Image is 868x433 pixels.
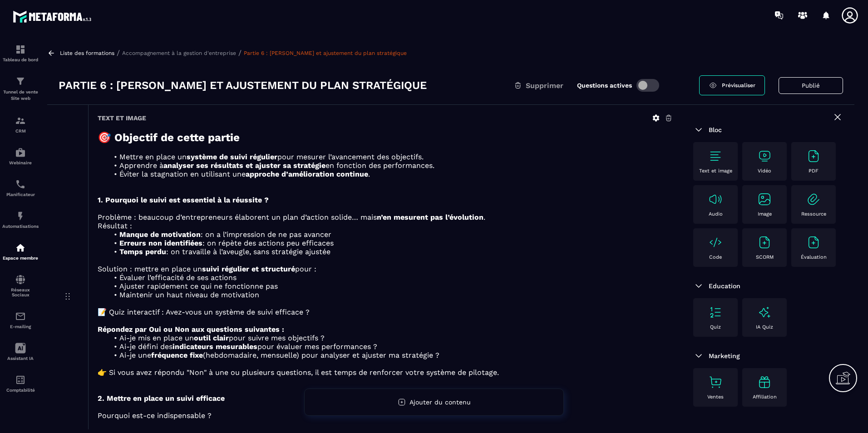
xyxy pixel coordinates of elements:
p: IA Quiz [756,324,773,330]
li: Évaluer l’efficacité de ses actions [108,273,673,282]
img: scheduler [15,179,26,190]
strong: 🎯 Objectif de cette partie [98,131,240,144]
a: automationsautomationsEspace membre [2,236,39,267]
span: Marketing [709,352,740,359]
img: text-image no-wra [757,235,772,250]
h6: Text et image [98,114,146,122]
strong: analyser ses résultats et ajuster sa stratégie [163,161,325,170]
strong: fréquence fixe [151,351,203,359]
a: Accompagnement à la gestion d'entreprise [122,50,236,56]
li: Éviter la stagnation en utilisant une . [108,170,673,178]
img: text-image no-wra [757,192,772,207]
p: PDF [809,168,819,174]
strong: approche d’amélioration continue [246,170,368,178]
p: Image [758,211,772,217]
img: formation [15,115,26,126]
span: Education [709,282,740,290]
p: Résultat : [98,221,673,230]
span: Bloc [709,126,722,133]
p: SCORM [756,254,774,260]
img: arrow-down [693,124,704,135]
a: formationformationCRM [2,108,39,140]
strong: Manque de motivation [119,230,201,239]
p: Pourquoi est-ce indispensable ? [98,411,673,420]
img: text-image no-wra [806,149,821,163]
a: schedulerschedulerPlanificateur [2,172,39,204]
p: Assistant IA [2,356,39,361]
li: Mettre en place un pour mesurer l’avancement des objectifs. [108,153,673,161]
a: automationsautomationsAutomatisations [2,204,39,236]
p: 📝 Quiz interactif : Avez-vous un système de suivi efficace ? [98,308,673,316]
span: Prévisualiser [722,82,755,89]
strong: Temps perdu [119,247,166,256]
strong: indicateurs mesurables [173,342,257,351]
li: Ai-je mis en place un pour suivre mes objectifs ? [108,334,673,342]
p: Évaluation [801,254,827,260]
img: text-image no-wra [806,192,821,207]
img: automations [15,147,26,158]
strong: suivi régulier et structuré [202,265,295,273]
a: Liste des formations [60,50,114,56]
strong: système de suivi régulier [187,153,277,161]
img: text-image [757,305,772,320]
a: social-networksocial-networkRéseaux Sociaux [2,267,39,304]
strong: n’en mesurent pas l’évolution [377,213,483,221]
a: Prévisualiser [699,75,765,95]
p: Tunnel de vente Site web [2,89,39,102]
p: Problème : beaucoup d’entrepreneurs élaborent un plan d’action solide… mais . [98,213,673,221]
a: formationformationTunnel de vente Site web [2,69,39,108]
strong: 2. Mettre en place un suivi efficace [98,394,225,403]
img: arrow-down [693,350,704,361]
li: : on répète des actions peu efficaces [108,239,673,247]
strong: 1. Pourquoi le suivi est essentiel à la réussite ? [98,196,269,204]
img: text-image no-wra [708,235,723,250]
strong: Erreurs non identifiées [119,239,202,247]
strong: outil clair [194,334,229,342]
img: social-network [15,274,26,285]
p: Espace membre [2,256,39,261]
a: accountantaccountantComptabilité [2,368,39,399]
img: text-image no-wra [757,149,772,163]
li: Apprendre à en fonction des performances. [108,161,673,170]
img: text-image no-wra [708,305,723,320]
p: Text et image [699,168,732,174]
span: / [117,49,120,57]
img: logo [13,8,94,25]
p: Automatisations [2,224,39,229]
p: Ressource [801,211,826,217]
p: 👉 Si vous avez répondu "Non" à une ou plusieurs questions, il est temps de renforcer votre systèm... [98,368,673,377]
span: / [238,49,242,57]
p: CRM [2,128,39,133]
img: text-image no-wra [708,375,723,389]
a: Assistant IA [2,336,39,368]
a: formationformationTableau de bord [2,37,39,69]
img: text-image no-wra [806,235,821,250]
img: email [15,311,26,322]
a: emailemailE-mailing [2,304,39,336]
li: Ai-je défini des pour évaluer mes performances ? [108,342,673,351]
a: automationsautomationsWebinaire [2,140,39,172]
p: Vidéo [758,168,771,174]
img: text-image no-wra [708,192,723,207]
img: arrow-down [693,280,704,291]
li: Ai-je une (hebdomadaire, mensuelle) pour analyser et ajuster ma stratégie ? [108,351,673,359]
h3: Partie 6 : [PERSON_NAME] et ajustement du plan stratégique [59,78,427,93]
strong: Répondez par Oui ou Non aux questions suivantes : [98,325,284,334]
img: automations [15,211,26,221]
li: Maintenir un haut niveau de motivation [108,290,673,299]
p: Audio [709,211,723,217]
li: : on a l’impression de ne pas avancer [108,230,673,239]
button: Publié [779,77,843,94]
img: automations [15,242,26,253]
img: accountant [15,374,26,385]
a: Partie 6 : [PERSON_NAME] et ajustement du plan stratégique [244,50,407,56]
p: E-mailing [2,324,39,329]
img: formation [15,44,26,55]
label: Questions actives [577,82,632,89]
img: text-image [757,375,772,389]
li: Ajuster rapidement ce qui ne fonctionne pas [108,282,673,290]
img: text-image no-wra [708,149,723,163]
p: Réseaux Sociaux [2,287,39,297]
p: Planificateur [2,192,39,197]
